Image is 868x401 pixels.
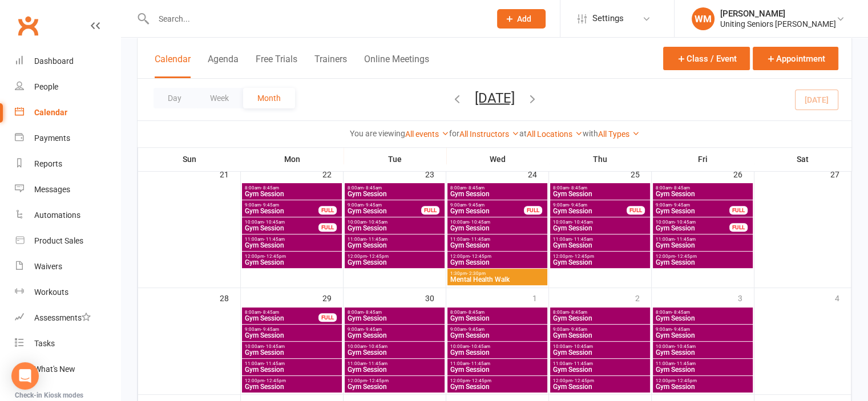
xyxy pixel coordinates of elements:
button: Day [154,88,196,108]
span: 9:00am [347,327,442,332]
span: - 11:45am [469,237,490,242]
div: 30 [425,288,446,307]
span: 9:00am [450,327,545,332]
span: Gym Session [244,366,340,373]
span: - 11:45am [469,361,490,366]
span: Gym Session [450,383,545,390]
span: - 8:45am [569,185,587,191]
div: Assessments [34,313,91,322]
span: - 11:45am [675,237,696,242]
span: 12:00pm [655,254,750,259]
span: Gym Session [655,259,750,266]
div: Uniting Seniors [PERSON_NAME] [720,19,836,29]
span: 8:00am [244,310,319,315]
div: 2 [635,288,651,307]
span: - 10:45am [675,220,696,225]
span: Gym Session [347,242,442,249]
span: 11:00am [347,361,442,366]
span: 8:00am [450,185,545,191]
span: - 11:45am [366,361,387,366]
span: 12:00pm [347,378,442,383]
span: 11:00am [552,361,648,366]
span: Gym Session [347,349,442,356]
a: Tasks [15,331,120,357]
span: Gym Session [655,242,750,249]
span: Gym Session [552,366,648,373]
span: - 2:30pm [467,271,486,276]
span: 12:00pm [244,254,340,259]
a: All Locations [527,129,583,139]
span: 12:00pm [450,378,545,383]
span: Gym Session [450,225,545,232]
span: - 10:45am [264,344,285,349]
a: All events [405,129,449,139]
div: FULL [729,206,748,214]
span: - 12:45pm [367,378,389,383]
div: FULL [627,206,645,214]
div: Product Sales [34,236,83,245]
span: 11:00am [450,237,545,242]
div: 22 [322,164,343,183]
th: Tue [344,147,446,171]
span: 10:00am [347,220,442,225]
span: - 8:45am [261,185,279,191]
span: Gym Session [244,208,319,214]
div: 1 [532,288,548,307]
span: Gym Session [450,208,524,214]
button: Week [196,88,243,108]
button: Agenda [208,54,239,78]
span: - 12:45pm [367,254,389,259]
a: Reports [15,151,120,177]
span: - 11:45am [572,237,593,242]
span: - 10:45am [675,344,696,349]
span: - 9:45am [466,327,485,332]
span: Gym Session [244,259,340,266]
span: Gym Session [655,332,750,339]
span: 10:00am [552,344,648,349]
div: WM [692,7,714,30]
th: Thu [549,147,652,171]
span: - 9:45am [364,202,382,208]
a: Workouts [15,280,120,305]
span: Gym Session [450,349,545,356]
span: 12:00pm [347,254,442,259]
span: - 8:45am [466,310,485,315]
span: Settings [592,6,624,31]
span: - 11:45am [675,361,696,366]
div: 28 [220,288,240,307]
button: Calendar [155,54,191,78]
span: Gym Session [655,349,750,356]
div: 27 [830,164,851,183]
span: - 10:45am [469,220,490,225]
span: 10:00am [655,344,750,349]
th: Mon [241,147,344,171]
span: 12:00pm [552,254,648,259]
a: Assessments [15,305,120,331]
span: Gym Session [347,332,442,339]
strong: at [519,129,527,138]
span: 9:00am [244,202,319,208]
span: Gym Session [552,191,648,197]
span: Gym Session [450,315,545,322]
span: - 10:45am [264,220,285,225]
strong: with [583,129,598,138]
span: Gym Session [244,315,319,322]
span: Gym Session [552,225,648,232]
div: FULL [318,313,337,322]
span: Gym Session [347,259,442,266]
div: FULL [318,206,337,214]
a: Calendar [15,100,120,125]
span: - 12:45pm [675,378,697,383]
span: 11:00am [244,237,340,242]
a: Waivers [15,254,120,280]
span: 8:00am [347,185,442,191]
div: 4 [835,288,851,307]
span: 11:00am [347,237,442,242]
a: All Instructors [459,129,519,139]
span: Gym Session [450,366,545,373]
span: - 10:45am [366,220,387,225]
button: [DATE] [475,90,515,106]
span: Gym Session [450,191,545,197]
span: Gym Session [450,332,545,339]
span: 8:00am [655,185,750,191]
